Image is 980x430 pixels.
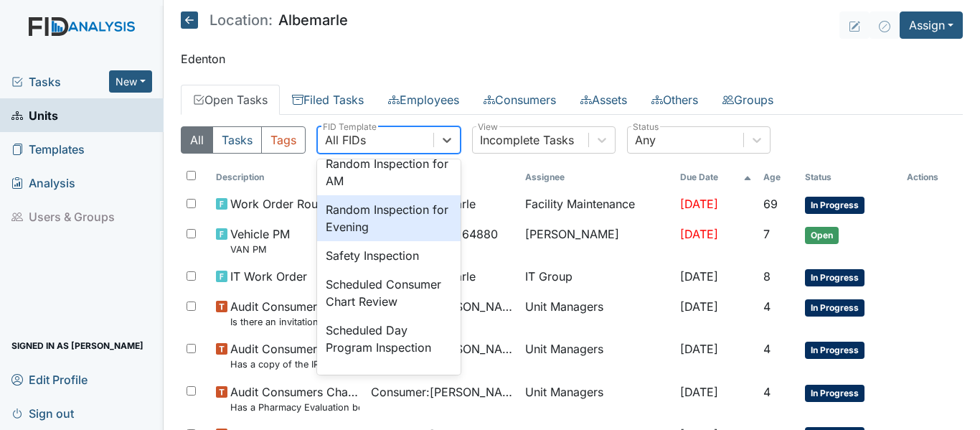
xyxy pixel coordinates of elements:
[280,85,376,115] a: Filed Tasks
[325,131,366,149] div: All FIDs
[181,126,306,154] div: Type filter
[181,126,213,154] button: All
[230,315,359,329] small: Is there an invitation letter to Parent/Guardian for current years team meetings in T-Logs (Therap)?
[376,85,471,115] a: Employees
[480,131,574,149] div: Incomplete Tasks
[230,298,359,329] span: Audit Consumers Charts Is there an invitation letter to Parent/Guardian for current years team me...
[11,104,58,126] span: Units
[11,368,88,391] span: Edit Profile
[11,402,74,424] span: Sign out
[212,126,262,154] button: Tasks
[11,172,75,194] span: Analysis
[471,85,568,115] a: Consumers
[181,85,280,115] a: Open Tasks
[317,241,461,270] div: Safety Inspection
[680,299,718,314] span: [DATE]
[261,126,306,154] button: Tags
[635,131,656,149] div: Any
[805,385,864,402] span: In Progress
[519,335,674,377] td: Unit Managers
[109,70,152,93] button: New
[519,378,674,420] td: Unit Managers
[680,197,718,211] span: [DATE]
[805,299,864,317] span: In Progress
[230,195,337,212] span: Work Order Routine
[763,227,770,241] span: 7
[519,190,674,220] td: Facility Maintenance
[317,270,461,316] div: Scheduled Consumer Chart Review
[763,342,771,356] span: 4
[181,11,348,29] h5: Albemarle
[317,195,461,241] div: Random Inspection for Evening
[680,269,718,284] span: [DATE]
[371,383,514,401] span: Consumer : [PERSON_NAME]
[639,85,710,115] a: Others
[230,243,290,256] small: VAN PM
[11,138,85,160] span: Templates
[519,165,674,190] th: Assignee
[680,385,718,399] span: [DATE]
[900,11,963,39] button: Assign
[805,227,839,244] span: Open
[805,197,864,214] span: In Progress
[758,165,798,190] th: Toggle SortBy
[763,197,778,211] span: 69
[230,340,359,371] span: Audit Consumers Charts Has a copy of the IPP meeting been sent to the Parent/Guardian within 30 d...
[317,316,461,362] div: Scheduled Day Program Inspection
[230,383,359,414] span: Audit Consumers Charts Has a Pharmacy Evaluation been completed quarterly?
[805,269,864,286] span: In Progress
[799,165,901,190] th: Toggle SortBy
[230,357,359,371] small: Has a copy of the IPP meeting been sent to the Parent/Guardian [DATE] of the meeting?
[230,401,359,414] small: Has a Pharmacy Evaluation been completed quarterly?
[230,268,307,285] span: IT Work Order
[11,335,143,357] span: Signed in as [PERSON_NAME]
[763,269,771,284] span: 8
[317,373,461,386] div: Document
[901,165,963,190] th: Actions
[187,171,196,180] input: Toggle All Rows Selected
[710,85,786,115] a: Groups
[181,50,963,67] p: Edenton
[209,13,273,27] span: Location:
[680,342,718,356] span: [DATE]
[230,225,290,256] span: Vehicle PM VAN PM
[317,149,461,195] div: Random Inspection for AM
[805,342,864,359] span: In Progress
[674,165,758,190] th: Toggle SortBy
[763,299,771,314] span: 4
[11,73,109,90] a: Tasks
[680,227,718,241] span: [DATE]
[519,292,674,335] td: Unit Managers
[519,220,674,262] td: [PERSON_NAME]
[210,165,364,190] th: Toggle SortBy
[568,85,639,115] a: Assets
[519,262,674,292] td: IT Group
[763,385,771,399] span: 4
